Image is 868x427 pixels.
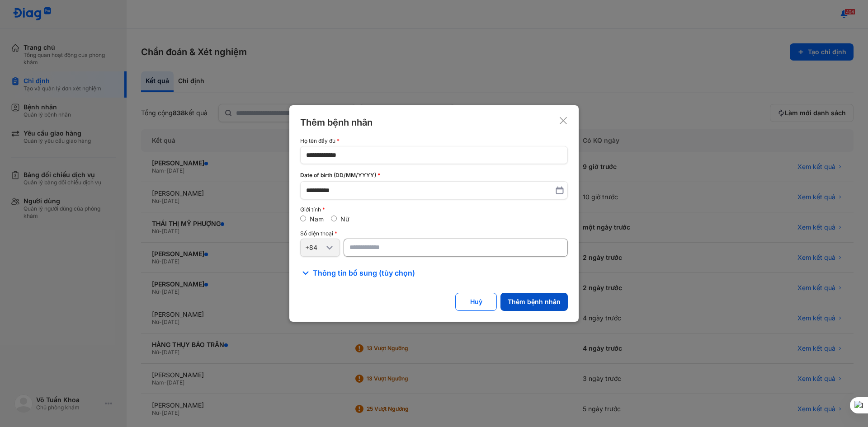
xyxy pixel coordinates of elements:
[313,267,415,278] span: Thông tin bổ sung (tùy chọn)
[300,138,568,144] div: Họ tên đầy đủ
[300,230,568,237] div: Số điện thoại
[300,171,568,179] div: Date of birth (DD/MM/YYYY)
[455,293,497,311] button: Huỷ
[310,215,324,223] label: Nam
[305,244,324,252] div: +84
[300,116,373,129] div: Thêm bệnh nhân
[500,293,568,311] button: Thêm bệnh nhân
[340,215,349,223] label: Nữ
[300,206,568,213] div: Giới tính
